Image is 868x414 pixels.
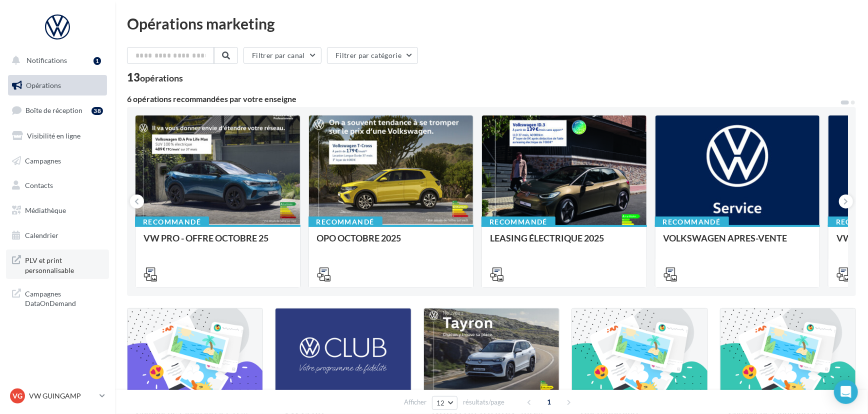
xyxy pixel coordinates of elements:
span: PLV et print personnalisable [25,253,103,275]
span: VG [12,391,22,401]
div: Opérations marketing [127,16,856,31]
div: LEASING ÉLECTRIQUE 2025 [490,233,638,253]
div: OPO OCTOBRE 2025 [317,233,465,253]
div: 13 [127,72,183,83]
span: Contacts [25,181,53,189]
a: Visibilité en ligne [6,125,109,146]
a: Médiathèque [6,200,109,221]
span: Boîte de réception [25,106,82,114]
span: Notifications [26,56,67,64]
a: Contacts [6,175,109,196]
span: Opérations [26,81,61,89]
span: résultats/page [463,397,504,407]
button: 12 [432,396,457,410]
span: Campagnes DataOnDemand [25,287,103,308]
div: Recommandé [308,216,382,227]
div: 1 [93,57,101,65]
div: Recommandé [655,216,729,227]
span: Calendrier [25,231,58,239]
div: 6 opérations recommandées par votre enseigne [127,95,840,103]
a: Boîte de réception38 [6,99,109,121]
div: Open Intercom Messenger [834,380,858,404]
span: Médiathèque [25,206,66,214]
div: Recommandé [135,216,209,227]
a: PLV et print personnalisable [6,249,109,279]
div: VW PRO - OFFRE OCTOBRE 25 [143,233,292,253]
div: opérations [140,73,183,82]
span: Afficher [404,397,426,407]
a: Campagnes DataOnDemand [6,283,109,312]
span: 1 [541,394,557,410]
button: Filtrer par catégorie [327,47,418,64]
a: Campagnes [6,150,109,171]
a: VG VW GUINGAMP [8,386,107,405]
p: VW GUINGAMP [29,391,95,401]
div: VOLKSWAGEN APRES-VENTE [663,233,812,253]
span: Campagnes [25,156,61,164]
a: Calendrier [6,225,109,246]
div: Recommandé [481,216,555,227]
span: 12 [436,399,445,407]
span: Visibilité en ligne [27,131,80,140]
div: 38 [91,107,103,115]
button: Notifications 1 [6,50,105,71]
a: Opérations [6,75,109,96]
button: Filtrer par canal [243,47,321,64]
